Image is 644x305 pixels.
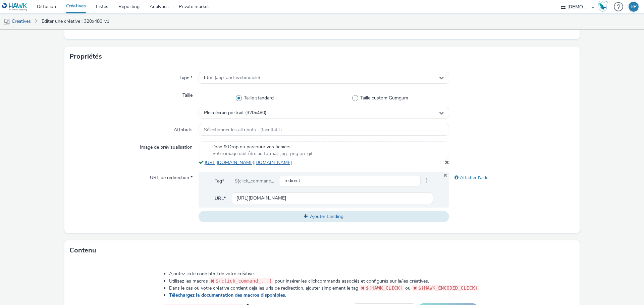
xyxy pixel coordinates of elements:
label: URL de redirection * [147,172,195,181]
label: Taille [180,89,195,99]
input: url... [231,193,433,204]
li: Ajoutez ici le code html de votre créative [169,271,481,277]
span: (app_and_webmobile) [215,74,260,81]
label: Image de prévisualisation [137,141,195,151]
li: Utilisez les macros pour insérer les clickcommands associés et configurés sur la/les créatives. [169,278,481,285]
label: Type * [177,72,195,81]
label: Attributs [171,124,195,133]
span: } [421,175,433,187]
span: Taille custom Gumgum [360,95,408,101]
div: BP [631,2,637,12]
a: Hawk Academy [598,1,610,12]
span: Taille standard [244,95,274,101]
span: Drag & Drop ou parcourir vos fichiers. [212,144,313,150]
li: Dans le cas où votre créative contient déjà les urls de redirection, ajouter simplement le tag ou [169,285,481,292]
span: Plein écran portrait (320x480) [204,110,266,116]
img: mobile [3,18,10,25]
span: ${HAWK_ENCODED_CLICK} [418,285,478,291]
a: [URL][DOMAIN_NAME][DOMAIN_NAME] [205,159,294,166]
div: ${click_command_ [229,175,279,187]
span: Sélectionner les attributs... (facultatif) [204,127,282,133]
img: undefined Logo [2,3,28,11]
span: Votre image doit être au format .jpg, .png ou .gif [212,150,313,157]
span: Ajouter Landing [310,213,343,220]
h3: Contenu [69,245,96,255]
span: ${click_command_...} [216,278,272,284]
a: Editer une créative : 320x480_v1 [38,13,113,29]
h3: Propriétés [69,52,102,62]
span: ${HAWK_CLICK} [366,285,403,291]
div: Afficher l'aide [449,172,575,184]
a: Téléchargez la documentation des macros disponibles. [169,292,289,298]
button: Ajouter Landing [199,211,449,222]
span: html [204,75,260,81]
img: Hawk Academy [598,1,608,12]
